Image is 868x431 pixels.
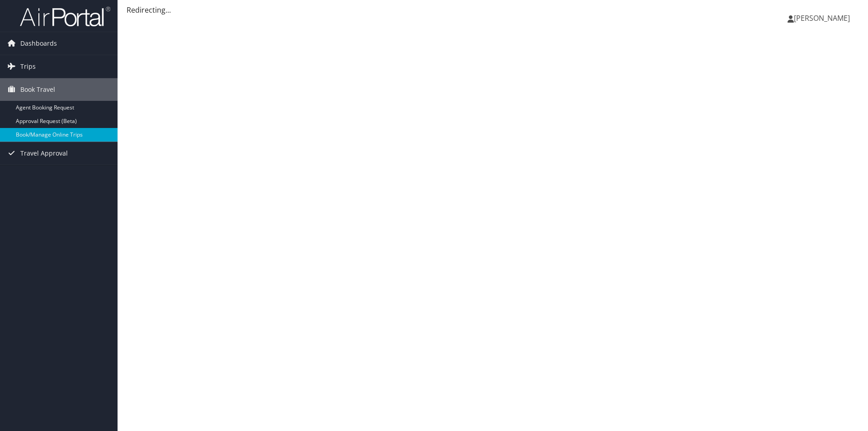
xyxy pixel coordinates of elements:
[20,6,110,27] img: airportal-logo.png
[20,32,57,55] span: Dashboards
[794,13,850,23] span: [PERSON_NAME]
[127,5,859,15] div: Redirecting...
[20,142,68,165] span: Travel Approval
[788,5,859,32] a: [PERSON_NAME]
[20,78,55,101] span: Book Travel
[20,55,36,78] span: Trips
